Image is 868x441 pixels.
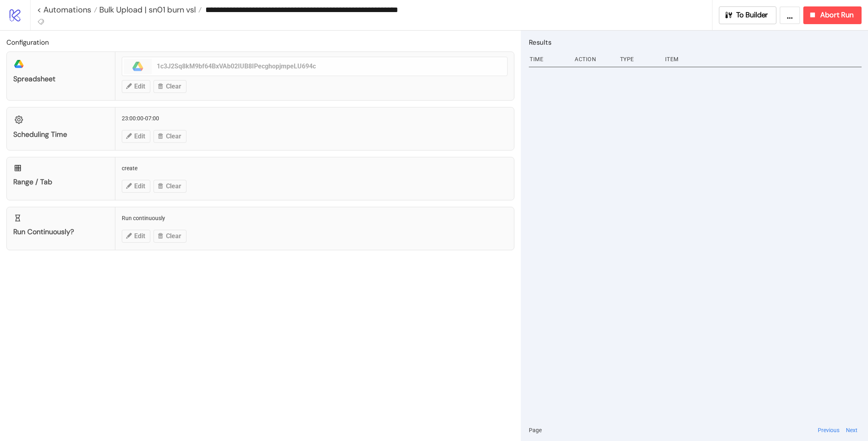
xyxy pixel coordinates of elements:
[6,37,514,47] h2: Configuration
[843,426,860,435] button: Next
[736,10,768,20] span: To Builder
[97,6,202,14] a: Bulk Upload | sn01 burn vsl
[803,6,862,24] button: Abort Run
[664,52,862,67] div: Item
[815,426,842,435] button: Previous
[97,4,196,15] span: Bulk Upload | sn01 burn vsl
[37,6,97,14] a: < Automations
[719,6,777,24] button: To Builder
[780,6,800,24] button: ...
[820,10,854,20] span: Abort Run
[529,37,862,47] h2: Results
[529,52,568,67] div: Time
[619,52,659,67] div: Type
[574,52,613,67] div: Action
[529,426,542,435] span: Page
